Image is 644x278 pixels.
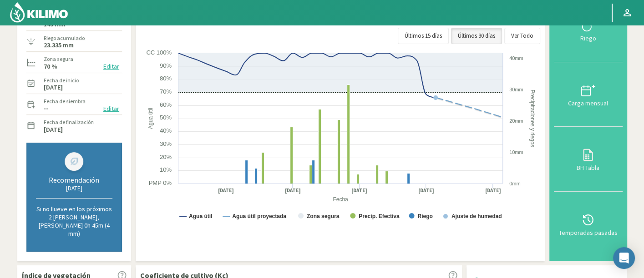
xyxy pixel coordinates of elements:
label: 149 mm [44,21,66,27]
button: Últimos 30 días [451,28,502,44]
button: Últimos 15 días [398,28,449,44]
div: Carga mensual [557,100,620,106]
text: 40mm [509,55,523,61]
text: [DATE] [418,187,434,194]
text: Zona segura [306,213,339,219]
div: [DATE] [36,184,112,192]
label: [DATE] [44,127,63,133]
button: BH Tabla [554,127,623,191]
label: [DATE] [44,84,63,90]
text: 60% [159,101,171,108]
label: Fecha de siembra [44,97,86,105]
div: BH Tabla [557,164,620,171]
label: 70 % [44,64,57,69]
label: 23.335 mm [44,42,74,48]
label: Fecha de inicio [44,76,79,84]
text: 50% [159,114,171,121]
text: [DATE] [284,187,300,194]
text: 20% [159,154,171,160]
text: Precip. Efectiva [359,213,400,219]
button: Carga mensual [554,62,623,127]
text: 10% [159,166,171,173]
text: 40% [159,127,171,134]
text: 90% [159,62,171,69]
p: Si no llueve en los próximos 2 [PERSON_NAME], [PERSON_NAME] 0h 45m (4 mm) [36,205,112,238]
button: Temporadas pasadas [554,192,623,256]
text: 80% [159,75,171,82]
text: CC 100% [146,49,172,56]
label: -- [44,105,48,111]
button: Editar [101,61,122,72]
div: Riego [557,35,620,41]
text: Precipitaciones y riegos [529,89,536,147]
label: Fecha de finalización [44,118,94,126]
text: 30mm [509,87,523,92]
text: Agua útil [189,213,212,219]
text: Fecha [333,196,348,203]
text: Agua útil [147,108,153,129]
text: 20mm [509,118,523,124]
text: Riego [417,213,432,219]
text: 10mm [509,149,523,155]
label: Zona segura [44,55,73,63]
text: PMP 0% [148,179,172,186]
text: 30% [159,140,171,147]
text: [DATE] [218,187,234,194]
div: Open Intercom Messenger [613,247,635,269]
label: Riego acumulado [44,34,85,42]
button: Editar [101,104,122,114]
text: Agua útil proyectada [232,213,286,219]
text: 0mm [509,181,520,186]
text: [DATE] [485,187,501,194]
text: 70% [159,88,171,95]
img: Kilimo [9,1,69,23]
button: Ver Todo [504,28,540,44]
div: Recomendación [36,175,112,184]
div: Temporadas pasadas [557,229,620,236]
text: Ajuste de humedad [451,213,502,219]
text: [DATE] [351,187,367,194]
